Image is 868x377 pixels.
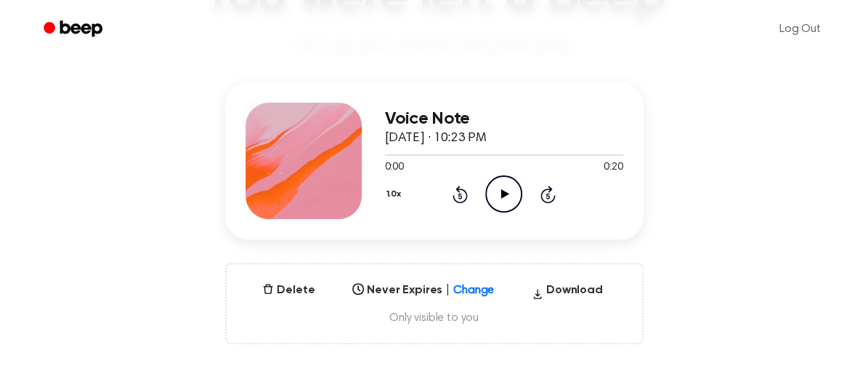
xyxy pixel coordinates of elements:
[385,160,404,175] span: 0:00
[385,109,623,129] h3: Voice Note
[765,12,835,47] a: Log Out
[526,282,609,305] button: Download
[244,311,625,325] span: Only visible to you
[385,132,487,145] span: [DATE] · 10:23 PM
[33,15,115,44] a: Beep
[385,182,407,207] button: 1.0x
[256,282,320,299] button: Delete
[604,160,622,175] span: 0:20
